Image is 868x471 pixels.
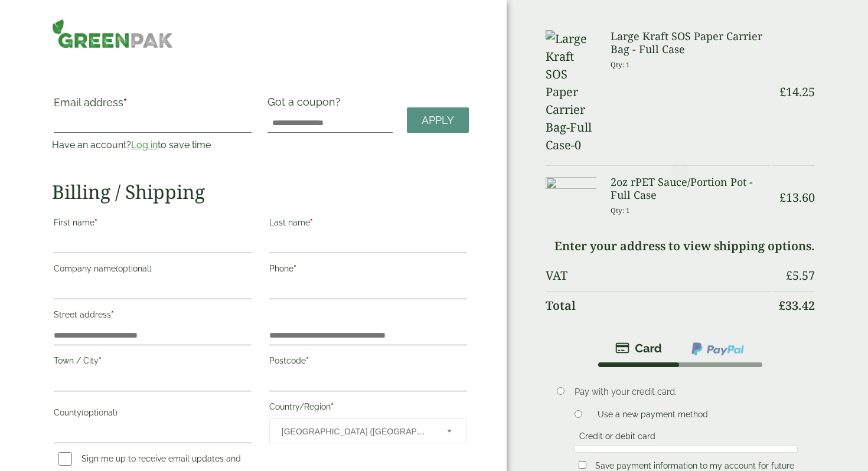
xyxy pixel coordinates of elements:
label: Country/Region [269,398,467,418]
a: Log in [131,139,158,151]
span: United Kingdom (UK) [282,419,431,444]
label: County [54,404,252,424]
h2: Billing / Shipping [52,181,468,203]
label: Company name [54,260,252,280]
label: Email address [54,97,252,114]
label: Last name [269,214,467,234]
label: First name [54,214,252,234]
a: Apply [407,107,469,133]
abbr: required [331,402,334,411]
abbr: required [99,356,102,365]
img: GreenPak Supplies [52,19,172,48]
abbr: required [111,310,114,319]
p: Have an account? to save time [52,138,253,152]
span: (optional) [81,408,118,417]
label: Got a coupon? [267,96,345,114]
abbr: required [123,96,127,109]
input: Sign me up to receive email updates and news(optional) [58,452,72,466]
label: Town / City [54,352,252,372]
label: Street address [54,306,252,326]
abbr: required [293,264,296,273]
abbr: required [306,356,309,365]
label: Postcode [269,352,467,372]
span: Apply [422,114,454,127]
span: (optional) [116,264,152,273]
label: Phone [269,260,467,280]
abbr: required [94,218,97,227]
span: Country/Region [269,418,467,443]
abbr: required [310,218,313,227]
